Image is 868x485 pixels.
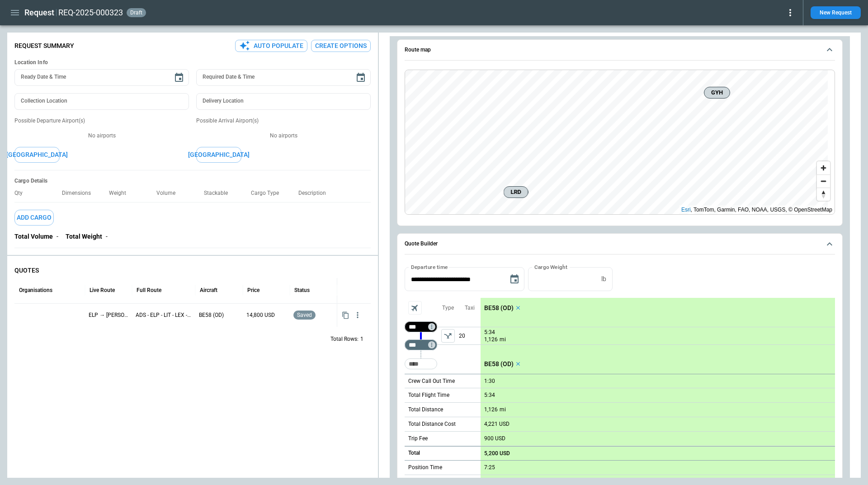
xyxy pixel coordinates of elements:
p: Possible Departure Airport(s) [14,117,189,125]
p: BE58 (OD) [199,311,239,319]
div: Price [247,287,259,293]
h1: Request [24,7,54,18]
p: Description [298,190,333,197]
span: Type of sector [441,329,455,343]
p: 5:34 [484,329,495,336]
p: 5:34 [484,392,495,399]
p: mi [500,336,506,344]
p: BE58 (OD) [484,304,514,312]
p: Taxi [465,304,475,312]
span: draft [128,9,144,16]
div: Route map [405,70,835,215]
button: Zoom out [817,174,830,188]
p: Dimensions [62,190,98,197]
h6: Total [408,450,420,456]
div: Saved [293,304,333,327]
span: LRD [508,188,524,197]
p: No airports [14,132,189,140]
div: Too short [405,339,437,350]
p: Total Distance Cost [408,420,456,428]
button: [GEOGRAPHIC_DATA] [14,147,60,163]
p: Volume [156,190,183,197]
span: Aircraft selection [408,301,422,315]
div: Not found [405,321,437,332]
div: Live Route [90,287,115,293]
button: Quote Builder [405,234,835,254]
button: Create Options [311,40,371,52]
canvas: Map [405,70,828,215]
label: Departure time [411,263,448,271]
div: , TomTom, Garmin, FAO, NOAA, USGS, © OpenStreetMap [681,205,832,214]
p: 20 [459,327,481,344]
button: New Request [811,6,861,19]
p: BE58 (OD) [484,360,514,368]
p: - [106,233,108,240]
p: 1,126 [484,406,498,413]
p: Trip Fee [408,435,428,443]
span: GYH [708,88,726,97]
label: Cargo Weight [534,263,567,271]
p: 1,126 [484,336,498,344]
p: Total Weight [66,233,102,240]
p: lb [601,275,606,283]
p: Total Rows: [330,335,359,343]
p: QUOTES [14,267,371,274]
div: Aircraft [200,287,217,293]
button: Zoom in [817,161,830,174]
p: ELP → ABE [89,311,128,319]
p: No airports [196,132,371,140]
p: Crew Call Out Time [408,377,455,385]
p: 1 [360,335,363,343]
button: Choose date, selected date is Oct 7, 2025 [505,270,524,288]
p: mi [500,406,506,414]
h6: Quote Builder [405,241,438,247]
button: Route map [405,40,835,61]
div: Too short [405,358,437,369]
button: Auto Populate [235,40,307,52]
p: 5,200 USD [484,450,510,457]
div: Organisations [19,287,52,293]
p: ADS - ELP - LIT - LEX - ABE - ADS [136,311,192,319]
h6: Cargo Details [14,178,371,184]
p: Total Distance [408,406,443,414]
span: saved [295,312,314,318]
p: 1:30 [484,378,495,385]
p: - [57,233,58,240]
p: Request Summary [14,42,74,50]
p: Stackable [204,190,235,197]
p: 14,800 USD [246,311,286,319]
button: Add Cargo [14,210,54,226]
a: Esri [681,207,691,213]
h2: REQ-2025-000323 [58,7,123,18]
h6: Location Info [14,59,371,66]
p: Total Volume [14,233,53,240]
div: Full Route [137,287,161,293]
button: [GEOGRAPHIC_DATA] [196,147,241,163]
button: Reset bearing to north [817,188,830,201]
button: Choose date [170,69,188,87]
p: Total Flight Time [408,391,449,399]
p: Cargo Type [251,190,286,197]
p: 4,221 USD [484,421,509,428]
button: Choose date [352,69,370,87]
p: 7:25 [484,464,495,471]
p: Possible Arrival Airport(s) [196,117,371,125]
p: Position Time [408,464,442,471]
div: Status [294,287,310,293]
p: 900 USD [484,435,505,442]
button: left aligned [441,329,455,343]
h6: Route map [405,47,431,53]
p: Type [442,304,454,312]
p: Qty [14,190,30,197]
p: Weight [109,190,133,197]
button: Copy quote content [340,310,351,321]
